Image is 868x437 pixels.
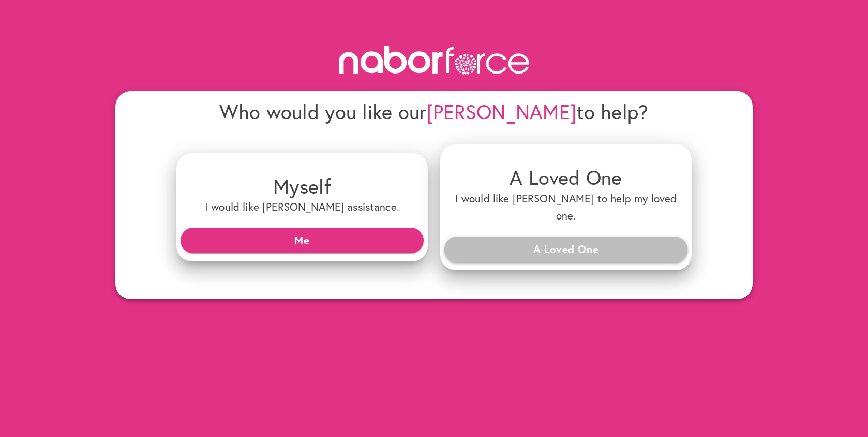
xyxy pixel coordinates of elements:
span: [PERSON_NAME] [427,98,577,125]
h6: I would like [PERSON_NAME] to help my loved one. [448,190,683,225]
h4: Who would you like our to help? [176,99,692,124]
h4: Myself [185,174,420,198]
span: Me [189,231,415,250]
h6: I would like [PERSON_NAME] assistance. [185,198,420,215]
button: A Loved One [444,237,687,261]
button: Me [181,228,424,253]
h4: A Loved One [448,165,683,190]
span: A Loved One [453,240,679,258]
